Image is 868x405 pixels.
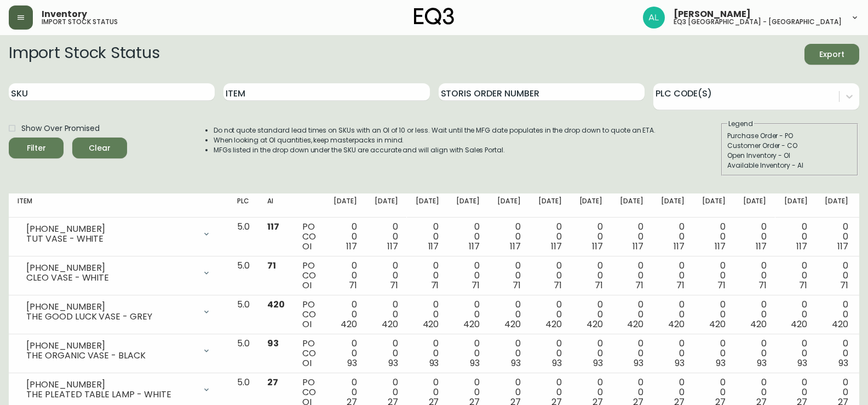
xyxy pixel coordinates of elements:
[702,261,726,290] div: 0 0
[9,138,64,158] button: Filter
[447,193,488,218] th: [DATE]
[302,240,312,253] span: OI
[633,240,643,253] span: 117
[18,261,220,285] div: [PHONE_NUMBER]CLEO VASE - WHITE
[456,261,480,290] div: 0 0
[26,234,196,244] div: TUT VASE - WHITE
[26,380,196,390] div: [PHONE_NUMBER]
[816,193,857,218] th: [DATE]
[214,145,656,155] li: MFGs listed in the drop down under the SKU are accurate and will align with Sales Portal.
[407,193,448,218] th: [DATE]
[784,261,808,290] div: 0 0
[9,44,159,65] h2: Import Stock Status
[620,222,643,252] div: 0 0
[635,279,643,292] span: 71
[302,222,316,252] div: PO CO
[258,193,294,218] th: AI
[456,339,480,368] div: 0 0
[592,240,603,253] span: 117
[538,300,562,329] div: 0 0
[431,279,439,292] span: 71
[661,261,685,290] div: 0 0
[416,339,439,368] div: 0 0
[42,19,118,25] h5: import stock status
[552,357,562,369] span: 93
[23,26,181,33] div: 35L × 17H × 24P
[799,279,807,292] span: 71
[727,161,852,170] div: Available Inventory - AI
[750,318,767,330] span: 420
[302,261,316,290] div: PO CO
[620,261,643,290] div: 0 0
[497,222,521,252] div: 0 0
[513,279,521,292] span: 71
[675,357,685,369] span: 93
[579,300,603,329] div: 0 0
[267,298,285,311] span: 420
[214,126,656,135] li: Do not quote standard lead times on SKUs with an OI of 10 or less. Wait until the MFG date popula...
[267,220,279,233] span: 117
[302,339,316,368] div: PO CO
[743,339,767,368] div: 0 0
[756,240,767,253] span: 117
[504,318,521,330] span: 420
[743,261,767,290] div: 0 0
[228,193,258,218] th: PLC
[18,339,220,363] div: [PHONE_NUMBER]THE ORGANIC VASE - BLACK
[228,218,258,256] td: 5.0
[784,300,808,329] div: 0 0
[727,141,852,151] div: Customer Order - CO
[347,357,357,369] span: 93
[26,390,196,400] div: THE PLEATED TABLE LAMP - WHITE
[375,261,398,290] div: 0 0
[595,279,603,292] span: 71
[390,279,398,292] span: 71
[9,193,228,218] th: Item
[538,222,562,252] div: 0 0
[715,240,726,253] span: 117
[488,193,530,218] th: [DATE]
[758,279,767,292] span: 71
[341,318,357,330] span: 420
[228,295,258,334] td: 5.0
[72,138,127,158] button: Clear
[661,300,685,329] div: 0 0
[634,357,643,369] span: 93
[18,222,220,246] div: [PHONE_NUMBER]TUT VASE - WHITE
[620,300,643,329] div: 0 0
[620,339,643,368] div: 0 0
[387,240,398,253] span: 117
[693,193,734,218] th: [DATE]
[267,376,278,389] span: 27
[727,151,852,161] div: Open Inventory - OI
[18,300,220,324] div: [PHONE_NUMBER]THE GOOD LUCK VASE - GREY
[346,240,357,253] span: 117
[784,339,808,368] div: 0 0
[702,339,726,368] div: 0 0
[668,318,685,330] span: 420
[416,222,439,252] div: 0 0
[551,240,562,253] span: 117
[81,141,118,155] span: Clear
[302,318,312,330] span: OI
[463,318,480,330] span: 420
[26,341,196,351] div: [PHONE_NUMBER]
[661,339,685,368] div: 0 0
[23,16,181,26] div: Meuble multimédia Airia™
[375,300,398,329] div: 0 0
[26,263,196,273] div: [PHONE_NUMBER]
[593,357,603,369] span: 93
[414,8,455,25] img: logo
[775,193,817,218] th: [DATE]
[472,279,480,292] span: 71
[838,357,848,369] span: 93
[428,240,439,253] span: 117
[26,302,196,312] div: [PHONE_NUMBER]
[661,222,685,252] div: 0 0
[825,261,848,290] div: 0 0
[579,261,603,290] div: 0 0
[334,339,357,368] div: 0 0
[571,193,612,218] th: [DATE]
[791,318,807,330] span: 420
[702,300,726,329] div: 0 0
